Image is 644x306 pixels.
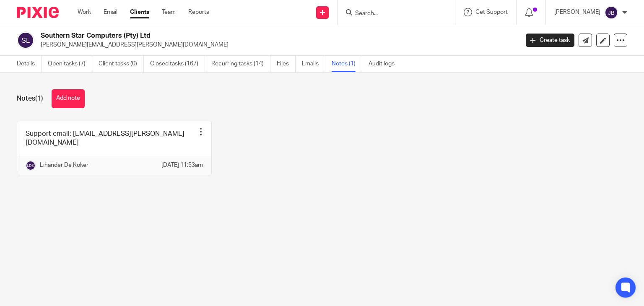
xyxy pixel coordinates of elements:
[48,56,92,72] a: Open tasks (7)
[188,8,209,16] a: Reports
[35,95,43,102] span: (1)
[211,56,270,72] a: Recurring tasks (14)
[302,56,325,72] a: Emails
[40,161,88,169] p: Lihander De Koker
[161,161,203,169] p: [DATE] 11:53am
[78,8,91,16] a: Work
[354,10,430,18] input: Search
[150,56,205,72] a: Closed tasks (167)
[554,8,600,16] p: [PERSON_NAME]
[17,94,43,103] h1: Notes
[162,8,176,16] a: Team
[526,34,574,47] a: Create task
[475,9,508,15] span: Get Support
[41,41,513,49] p: [PERSON_NAME][EMAIL_ADDRESS][PERSON_NAME][DOMAIN_NAME]
[99,56,144,72] a: Client tasks (0)
[332,56,362,72] a: Notes (1)
[104,8,117,16] a: Email
[17,7,59,18] img: Pixie
[52,89,85,108] button: Add note
[369,56,401,72] a: Audit logs
[277,56,296,72] a: Files
[26,161,36,171] img: svg%3E
[605,6,618,19] img: svg%3E
[17,56,42,72] a: Details
[17,31,34,49] img: svg%3E
[130,8,149,16] a: Clients
[41,31,419,40] h2: Southern Star Computers (Pty) Ltd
